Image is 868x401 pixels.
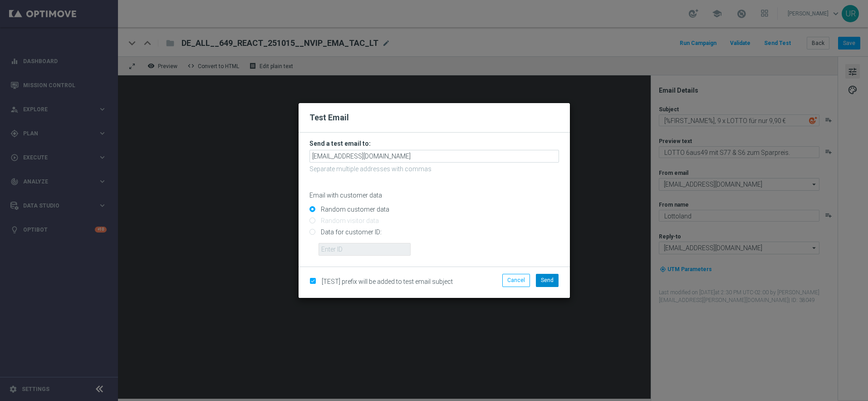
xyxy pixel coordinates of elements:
[536,274,559,287] button: Send
[541,277,554,283] span: Send
[319,205,389,213] label: Random customer data
[502,274,530,287] button: Cancel
[309,191,559,199] p: Email with customer data
[309,112,559,123] h2: Test Email
[319,243,411,256] input: Enter ID
[322,278,453,285] span: [TEST] prefix will be added to test email subject
[309,165,559,173] p: Separate multiple addresses with commas
[309,139,559,148] h3: Send a test email to:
